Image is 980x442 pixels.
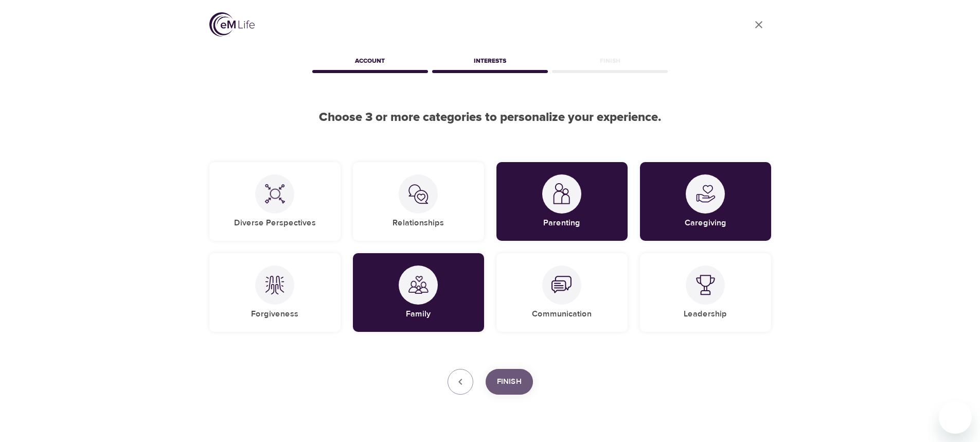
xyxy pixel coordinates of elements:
img: Leadership [695,275,716,295]
div: Diverse PerspectivesDiverse Perspectives [209,162,341,241]
h5: Parenting [543,218,580,228]
img: Communication [551,275,572,295]
div: CommunicationCommunication [496,253,628,332]
h5: Forgiveness [251,309,298,320]
img: Parenting [551,183,572,204]
img: Diverse Perspectives [264,184,285,204]
div: CaregivingCaregiving [640,162,771,241]
img: Caregiving [695,184,716,204]
button: Finish [486,369,533,395]
h5: Family [406,309,431,320]
img: Relationships [408,184,429,204]
img: Forgiveness [264,275,285,295]
h5: Leadership [684,309,727,320]
span: Finish [497,375,522,388]
h5: Caregiving [685,218,726,228]
div: LeadershipLeadership [640,253,771,332]
iframe: Button to launch messaging window [939,401,972,434]
img: logo [209,12,255,37]
h5: Communication [532,309,592,320]
div: RelationshipsRelationships [353,162,484,241]
h5: Relationships [393,218,444,228]
img: Family [408,275,429,295]
div: ForgivenessForgiveness [209,253,341,332]
h2: Choose 3 or more categories to personalize your experience. [209,110,771,125]
div: FamilyFamily [353,253,484,332]
a: close [746,12,771,37]
div: ParentingParenting [496,162,628,241]
h5: Diverse Perspectives [234,218,316,228]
